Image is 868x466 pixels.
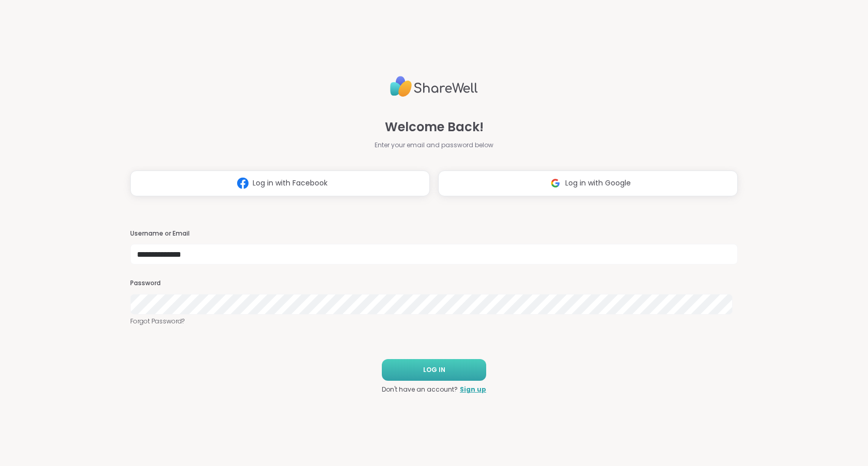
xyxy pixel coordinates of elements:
[233,174,253,193] img: ShareWell Logomark
[460,385,486,394] a: Sign up
[385,118,484,136] span: Welcome Back!
[382,385,458,394] span: Don't have an account?
[130,229,738,238] h3: Username or Email
[253,178,328,189] span: Log in with Facebook
[438,170,738,196] button: Log in with Google
[546,174,565,193] img: ShareWell Logomark
[565,178,631,189] span: Log in with Google
[390,72,478,101] img: ShareWell Logo
[375,141,493,150] span: Enter your email and password below
[382,359,486,381] button: LOG IN
[130,279,738,288] h3: Password
[130,317,738,326] a: Forgot Password?
[130,170,430,196] button: Log in with Facebook
[423,365,445,375] span: LOG IN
